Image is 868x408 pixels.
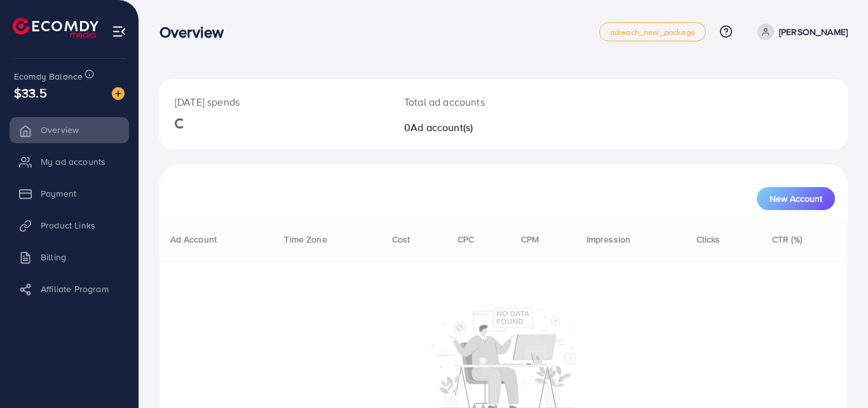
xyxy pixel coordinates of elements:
[779,24,848,39] p: [PERSON_NAME]
[14,70,83,83] span: Ecomdy Balance
[13,18,98,38] img: logo
[410,120,473,134] span: Ad account(s)
[599,22,706,41] a: adreach_new_package
[770,194,822,203] span: New Account
[112,87,125,100] img: image
[159,23,234,41] h3: Overview
[610,28,695,36] span: adreach_new_package
[175,94,374,109] p: [DATE] spends
[112,24,126,39] img: menu
[404,94,546,109] p: Total ad accounts
[404,122,546,134] h2: 0
[757,187,835,210] button: New Account
[752,24,848,40] a: [PERSON_NAME]
[14,83,47,102] span: $33.5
